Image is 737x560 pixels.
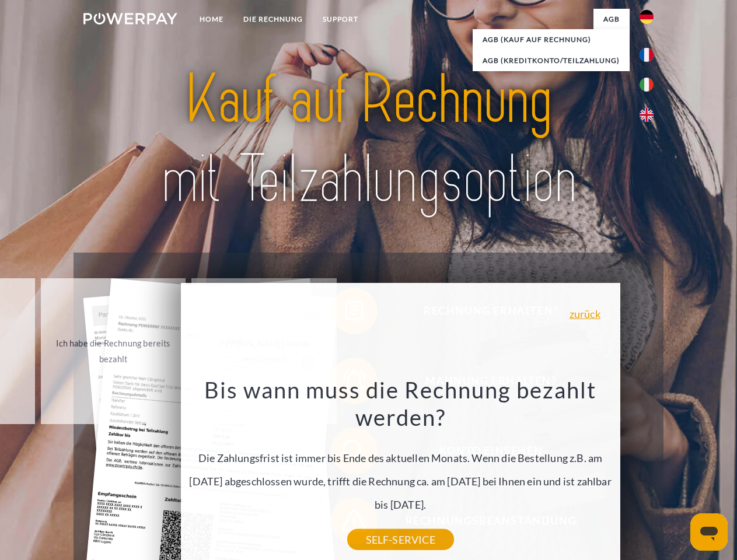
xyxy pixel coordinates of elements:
[83,13,177,24] img: logo-powerpay-white.svg
[593,9,630,30] a: agb
[640,48,654,62] img: fr
[640,78,654,92] img: it
[640,108,654,122] img: en
[313,9,368,30] a: SUPPORT
[187,376,613,432] h3: Bis wann muss die Rechnung bezahlt werden?
[190,9,233,30] a: Home
[347,529,454,550] a: SELF-SERVICE
[570,309,600,319] a: zurück
[640,10,654,24] img: de
[187,376,613,540] div: Die Zahlungsfrist ist immer bis Ende des aktuellen Monats. Wenn die Bestellung z.B. am [DATE] abg...
[473,29,630,50] a: AGB (Kauf auf Rechnung)
[48,335,179,367] div: Ich habe die Rechnung bereits bezahlt
[111,56,626,223] img: title-powerpay_de.svg
[690,513,728,551] iframe: Schaltfläche zum Öffnen des Messaging-Fensters
[473,50,630,71] a: AGB (Kreditkonto/Teilzahlung)
[233,9,313,30] a: DIE RECHNUNG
